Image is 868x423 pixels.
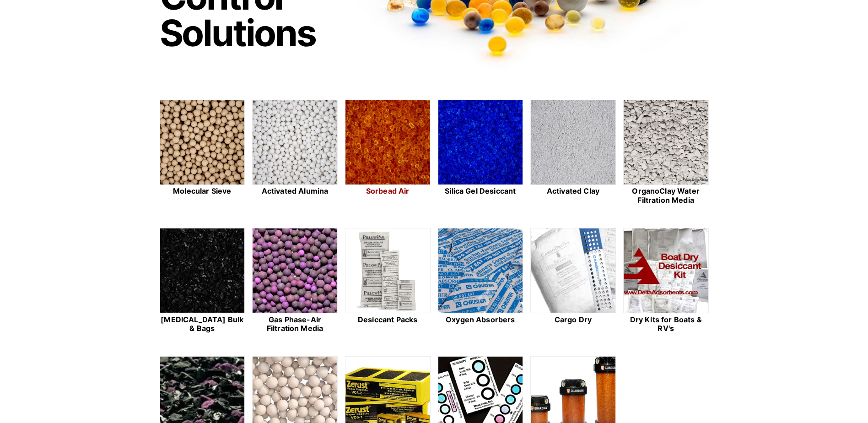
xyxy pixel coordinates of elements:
[530,315,616,324] h2: Cargo Dry
[345,228,431,334] a: Desiccant Packs
[345,187,431,195] h2: Sorbead Air
[623,187,709,204] h2: OrganoClay Water Filtration Media
[438,228,523,334] a: Oxygen Absorbers
[623,100,709,206] a: OrganoClay Water Filtration Media
[438,187,523,195] h2: Silica Gel Desiccant
[252,100,338,206] a: Activated Alumina
[160,228,245,334] a: [MEDICAL_DATA] Bulk & Bags
[252,187,338,195] h2: Activated Alumina
[252,228,338,334] a: Gas Phase-Air Filtration Media
[160,187,245,195] h2: Molecular Sieve
[438,100,523,206] a: Silica Gel Desiccant
[530,100,616,206] a: Activated Clay
[160,100,245,206] a: Molecular Sieve
[345,100,431,206] a: Sorbead Air
[530,228,616,334] a: Cargo Dry
[623,228,709,334] a: Dry Kits for Boats & RV's
[623,315,709,333] h2: Dry Kits for Boats & RV's
[252,315,338,333] h2: Gas Phase-Air Filtration Media
[345,315,431,324] h2: Desiccant Packs
[438,315,523,324] h2: Oxygen Absorbers
[160,315,245,333] h2: [MEDICAL_DATA] Bulk & Bags
[530,187,616,195] h2: Activated Clay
